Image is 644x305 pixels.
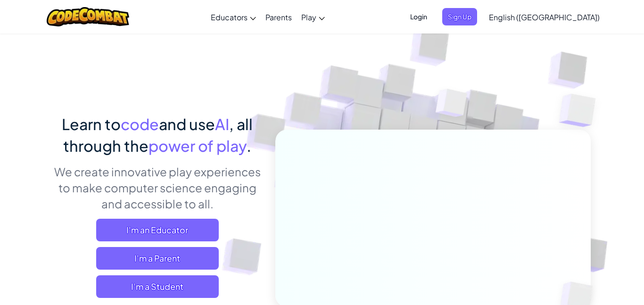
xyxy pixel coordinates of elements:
button: Login [405,8,433,25]
img: Overlap cubes [418,70,486,140]
span: Play [301,12,316,22]
a: Educators [206,4,261,30]
a: I'm a Parent [96,247,219,270]
span: Educators [211,12,248,22]
a: Parents [261,4,297,30]
a: Play [297,4,330,30]
button: Sign Up [442,8,477,25]
button: I'm a Student [96,275,219,298]
a: English ([GEOGRAPHIC_DATA]) [484,4,604,30]
span: code [121,115,159,133]
span: Learn to [62,115,121,133]
span: and use [159,115,215,133]
span: English ([GEOGRAPHIC_DATA]) [489,12,600,22]
img: CodeCombat logo [47,7,129,26]
img: Overlap cubes [540,71,622,150]
span: power of play [149,136,247,155]
span: AI [215,115,229,133]
a: I'm an Educator [96,219,219,241]
p: We create innovative play experiences to make computer science engaging and accessible to all. [53,164,261,212]
span: . [247,136,251,155]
